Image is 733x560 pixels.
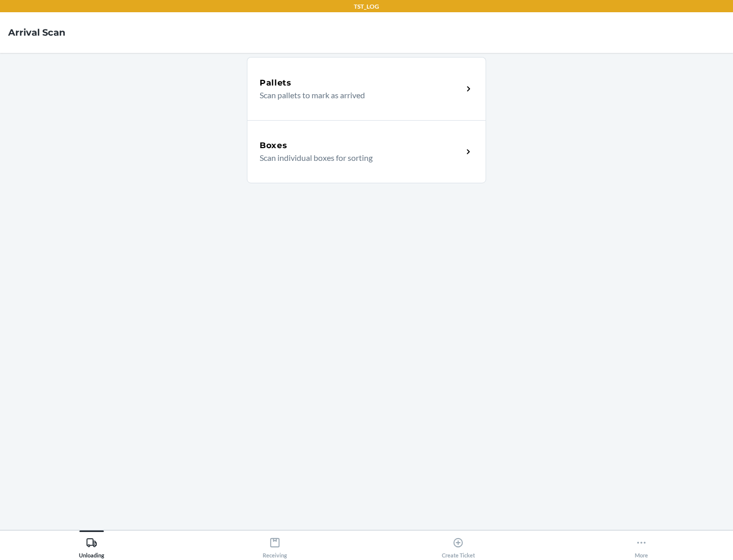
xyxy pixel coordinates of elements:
button: Create Ticket [366,530,550,558]
a: BoxesScan individual boxes for sorting [247,120,486,183]
h5: Pallets [260,77,292,89]
p: Scan pallets to mark as arrived [260,89,455,101]
p: TST_LOG [354,2,379,11]
div: Receiving [263,533,287,558]
button: Receiving [183,530,366,558]
div: More [635,533,648,558]
div: Unloading [79,533,104,558]
p: Scan individual boxes for sorting [260,152,455,164]
h4: Arrival Scan [8,26,65,39]
a: PalletsScan pallets to mark as arrived [247,57,486,120]
div: Create Ticket [442,533,475,558]
h5: Boxes [260,139,288,152]
button: More [550,530,733,558]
